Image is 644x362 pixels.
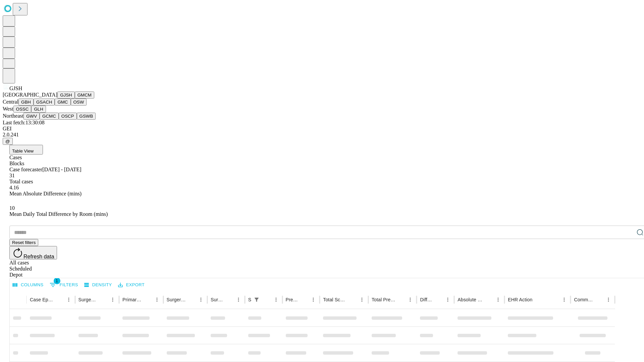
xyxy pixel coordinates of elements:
span: @ [5,139,10,144]
button: Sort [348,295,357,304]
button: Sort [99,295,108,304]
div: GEI [3,126,641,132]
button: Menu [604,295,613,304]
div: Total Predicted Duration [372,297,396,302]
button: Menu [64,295,73,304]
button: OSSC [13,106,32,113]
span: 31 [9,173,15,178]
div: Surgery Date [211,297,224,302]
span: Central [3,99,18,105]
button: Menu [406,295,415,304]
span: 10 [9,205,15,211]
button: Menu [108,295,117,304]
div: Primary Service [122,297,142,302]
button: Sort [262,295,271,304]
button: Menu [271,295,281,304]
div: Comments [574,297,593,302]
button: GSWB [77,113,96,120]
span: Northeast [3,113,23,119]
button: Sort [143,295,152,304]
button: Density [83,280,114,290]
div: Predicted In Room Duration [286,297,299,302]
button: @ [3,138,13,145]
button: Select columns [11,280,45,290]
div: EHR Action [508,297,532,302]
button: Menu [357,295,367,304]
span: Table View [12,148,34,154]
button: Sort [187,295,196,304]
span: Mean Daily Total Difference by Room (mins) [9,211,108,217]
button: Menu [493,295,503,304]
button: Sort [434,295,443,304]
button: Menu [234,295,243,304]
button: GCMC [40,113,59,120]
div: Case Epic Id [30,297,54,302]
button: Sort [484,295,493,304]
button: OSW [71,99,87,106]
button: Show filters [48,280,80,290]
button: Sort [55,295,64,304]
button: OSCP [59,113,77,120]
div: Surgeon Name [78,297,98,302]
button: Table View [9,145,43,155]
button: GMC [55,99,70,106]
span: Case forecaster [9,167,42,172]
span: West [3,106,13,112]
span: 4.16 [9,185,19,190]
button: GMCM [75,92,94,99]
div: Difference [420,297,433,302]
div: 2.0.241 [3,132,641,138]
span: [GEOGRAPHIC_DATA] [3,92,57,98]
div: 1 active filter [252,295,261,304]
div: Scheduled In Room Duration [248,297,251,302]
span: [DATE] - [DATE] [42,167,81,172]
button: GWV [23,113,40,120]
span: Refresh data [23,254,54,259]
button: Show filters [252,295,261,304]
span: Reset filters [12,240,36,245]
div: Absolute Difference [458,297,483,302]
button: Reset filters [9,239,38,246]
div: Total Scheduled Duration [323,297,347,302]
button: Menu [152,295,162,304]
button: Menu [196,295,206,304]
button: Sort [396,295,406,304]
button: Refresh data [9,246,57,259]
span: Last fetch: 13:30:08 [3,120,45,125]
button: Menu [443,295,452,304]
button: GSACH [34,99,55,106]
span: Total cases [9,179,33,184]
button: Sort [533,295,542,304]
button: Sort [299,295,309,304]
button: Sort [224,295,234,304]
span: Mean Absolute Difference (mins) [9,191,82,196]
span: GJSH [9,85,22,91]
button: Sort [594,295,604,304]
button: Menu [309,295,318,304]
button: GBH [18,99,34,106]
button: GJSH [57,92,75,99]
div: Surgery Name [167,297,186,302]
button: GLH [31,106,46,113]
button: Export [116,280,146,290]
button: Menu [559,295,569,304]
span: 1 [54,278,60,284]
